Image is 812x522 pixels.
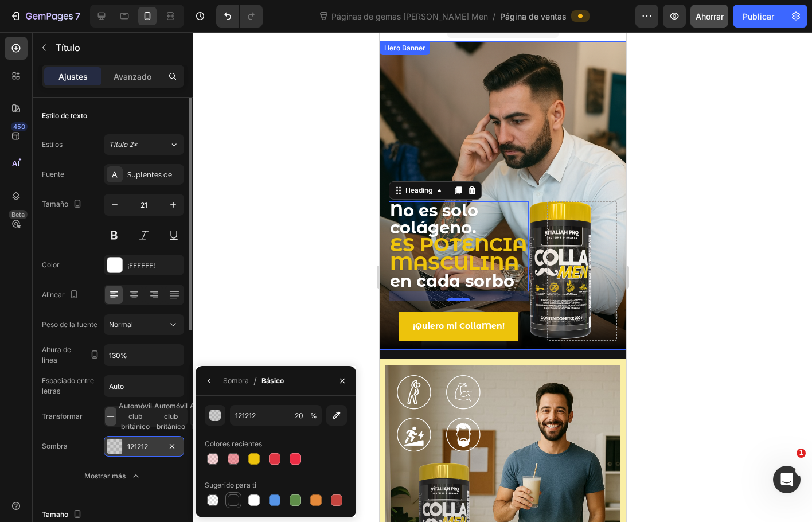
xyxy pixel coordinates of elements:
[104,314,184,335] button: Normal
[119,402,152,431] font: Automóvil club británico
[127,442,148,451] font: 121212
[104,134,184,155] button: Título 2*
[743,11,774,21] font: Publicar
[733,5,784,28] button: Publicar
[42,510,68,519] font: Tamaño
[42,442,68,450] font: Sombra
[42,345,71,364] font: Altura de línea
[11,211,25,219] font: Beta
[42,170,64,178] font: Fuente
[799,449,803,457] font: 1
[205,481,256,489] font: Sugerido para ti
[223,376,249,386] div: Sombra
[493,11,495,21] font: /
[84,472,126,480] font: Mostrar más
[380,32,626,522] iframe: Área de diseño
[42,200,68,208] font: Tamaño
[13,123,25,131] font: 450
[42,466,184,486] button: Mostrar más
[56,41,179,54] p: Título
[253,375,257,387] font: /
[223,376,249,385] font: Sombra
[690,5,728,28] button: Ahorrar
[42,412,83,420] font: Transformar
[42,376,94,395] font: Espaciado entre letras
[500,11,567,21] font: Página de ventas
[261,376,284,385] font: Básico
[42,111,87,120] font: Estilo de texto
[109,140,138,149] font: Título 2*
[230,405,290,426] input: Por ejemplo: FFFFFF
[42,140,63,149] font: Estilos
[331,11,488,21] font: Páginas de gemas [PERSON_NAME] Men
[310,411,317,420] font: %
[205,439,262,448] font: Colores recientes
[104,376,184,396] input: Auto
[154,402,188,431] font: Automóvil club británico
[5,5,85,28] button: 7
[104,345,184,365] input: Auto
[216,5,263,28] div: Deshacer/Rehacer
[75,10,80,22] font: 7
[42,260,60,269] font: Color
[127,170,215,179] font: Suplentes de Montserrat
[696,11,724,21] font: Ahorrar
[127,261,155,270] font: ¡FFFFFF!
[109,320,133,329] font: Normal
[58,72,88,81] font: Ajustes
[42,320,97,329] font: Peso de la fuente
[114,72,151,81] font: Avanzado
[56,42,80,53] font: Título
[42,290,65,299] font: Alinear
[773,466,801,493] iframe: Chat en vivo de Intercom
